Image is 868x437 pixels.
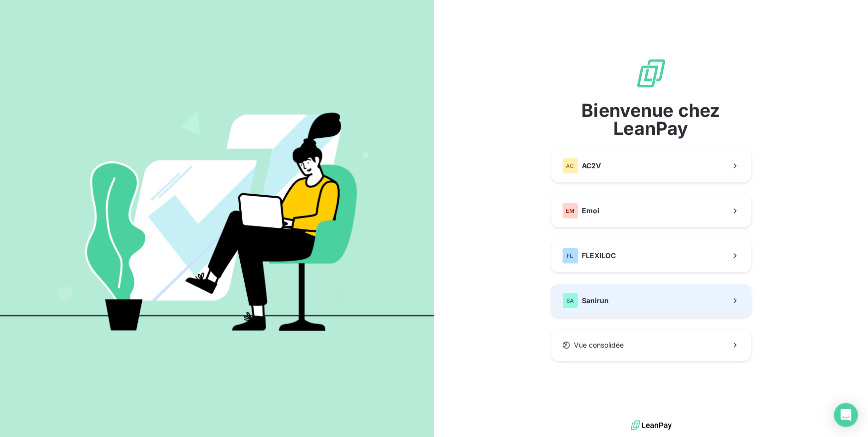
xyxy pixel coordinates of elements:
span: Sanirun [582,296,609,306]
span: FLEXILOC [582,251,616,261]
span: Bienvenue chez LeanPay [551,101,751,137]
span: Vue consolidée [574,340,624,350]
button: ACAC2V [551,149,751,182]
div: EM [562,203,578,219]
img: logo [631,418,672,433]
button: FLFLEXILOC [551,239,751,272]
div: Open Intercom Messenger [834,403,858,427]
span: Emoi [582,206,600,216]
img: logo sigle [635,57,667,89]
span: AC2V [582,161,601,171]
div: AC [562,158,578,174]
div: SA [562,293,578,309]
button: Vue consolidée [551,329,751,361]
button: EMEmoi [551,194,751,227]
div: FL [562,248,578,264]
button: SASanirun [551,284,751,317]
